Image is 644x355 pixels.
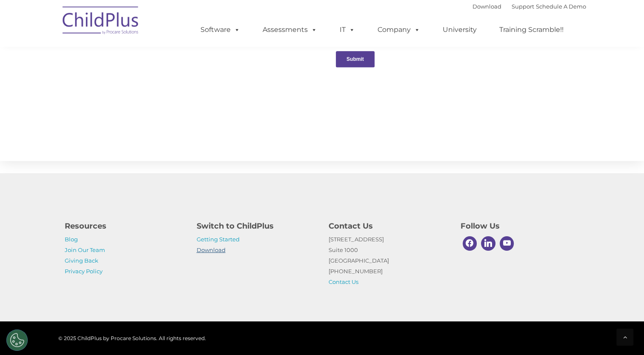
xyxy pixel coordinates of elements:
[498,234,516,253] a: Youtube
[329,220,448,232] h4: Contact Us
[472,3,586,10] font: |
[197,236,240,243] a: Getting Started
[65,220,184,232] h4: Resources
[192,21,249,38] a: Software
[197,246,226,253] a: Download
[6,329,28,351] button: Cookies Settings
[118,56,144,63] span: Last name
[329,234,448,287] p: [STREET_ADDRESS] Suite 1000 [GEOGRAPHIC_DATA] [PHONE_NUMBER]
[58,335,206,341] span: © 2025 ChildPlus by Procare Solutions. All rights reserved.
[461,220,580,232] h4: Follow Us
[472,3,501,10] a: Download
[479,234,498,253] a: Linkedin
[329,278,358,285] a: Contact Us
[331,21,364,38] a: IT
[65,257,98,264] a: Giving Back
[512,3,534,10] a: Support
[491,21,572,38] a: Training Scramble!!
[536,3,586,10] a: Schedule A Demo
[434,21,485,38] a: University
[505,263,644,355] iframe: Chat Widget
[65,268,103,275] a: Privacy Policy
[65,236,78,243] a: Blog
[65,246,105,253] a: Join Our Team
[369,21,429,38] a: Company
[58,0,143,43] img: ChildPlus by Procare Solutions
[197,220,316,232] h4: Switch to ChildPlus
[254,21,326,38] a: Assessments
[461,234,479,253] a: Facebook
[118,91,155,97] span: Phone number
